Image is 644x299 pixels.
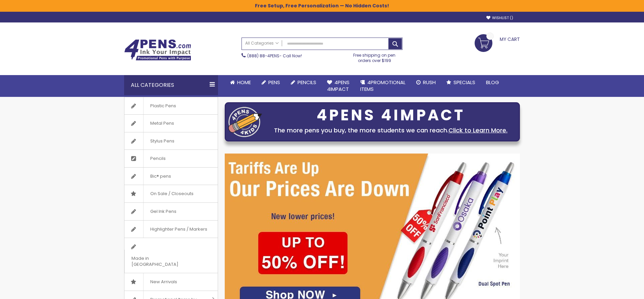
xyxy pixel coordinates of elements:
[486,79,499,86] span: Blog
[124,238,218,273] a: Made in [GEOGRAPHIC_DATA]
[124,203,218,220] a: Gel Ink Pens
[143,221,214,238] span: Highlighter Pens / Markers
[124,273,218,291] a: New Arrivals
[143,115,181,132] span: Metal Pens
[360,79,406,93] span: 4PROMOTIONAL ITEMS
[448,126,507,134] a: Click to Learn More.
[322,75,355,97] a: 4Pens4impact
[124,39,191,61] img: 4Pens Custom Pens and Promotional Products
[242,38,282,49] a: All Categories
[124,250,201,273] span: Made in [GEOGRAPHIC_DATA]
[245,41,279,46] span: All Categories
[143,132,181,150] span: Stylus Pens
[124,185,218,202] a: On Sale / Closeouts
[298,79,316,86] span: Pencils
[237,79,251,86] span: Home
[411,75,441,90] a: Rush
[346,50,403,63] div: Free shipping on pen orders over $199
[143,185,200,202] span: On Sale / Closeouts
[247,53,279,59] a: (888) 88-4PENS
[124,115,218,132] a: Metal Pens
[124,150,218,167] a: Pencils
[124,97,218,115] a: Plastic Pens
[486,15,513,20] a: Wishlist
[124,75,218,95] div: All Categories
[124,168,218,185] a: Bic® pens
[124,132,218,150] a: Stylus Pens
[481,75,504,90] a: Blog
[225,75,256,90] a: Home
[268,79,280,86] span: Pens
[355,75,411,97] a: 4PROMOTIONALITEMS
[143,97,183,115] span: Plastic Pens
[285,75,322,90] a: Pencils
[453,79,475,86] span: Specials
[228,107,262,137] img: four_pen_logo.png
[247,53,302,59] span: - Call Now!
[256,75,285,90] a: Pens
[327,79,350,93] span: 4Pens 4impact
[265,126,516,135] div: The more pens you buy, the more students we can reach.
[143,150,172,167] span: Pencils
[265,108,516,122] div: 4PENS 4IMPACT
[441,75,481,90] a: Specials
[423,79,436,86] span: Rush
[143,273,184,291] span: New Arrivals
[143,203,183,220] span: Gel Ink Pens
[124,221,218,238] a: Highlighter Pens / Markers
[143,168,178,185] span: Bic® pens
